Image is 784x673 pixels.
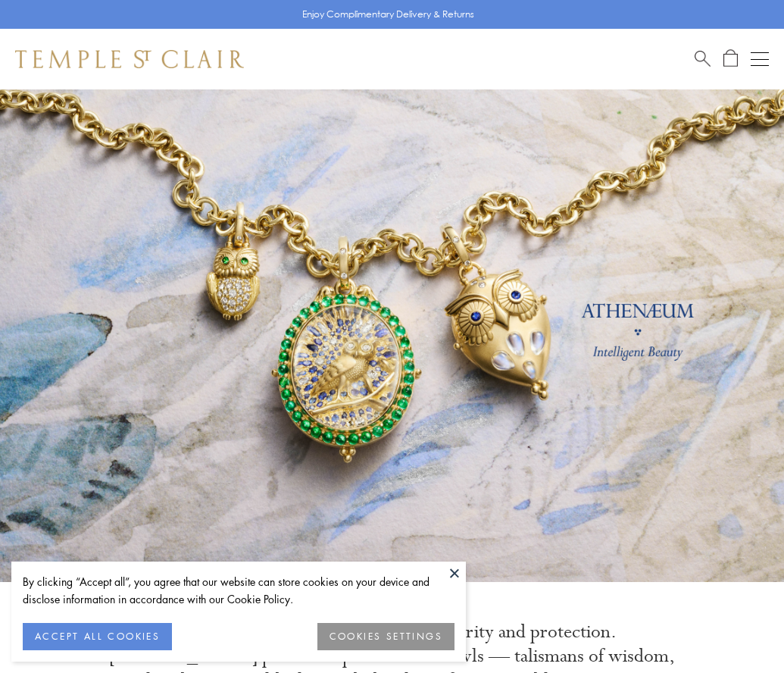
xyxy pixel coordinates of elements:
[751,50,769,68] button: Open navigation
[15,50,244,68] img: Temple St. Clair
[317,623,454,650] button: COOKIES SETTINGS
[23,623,172,650] button: ACCEPT ALL COOKIES
[302,7,474,22] p: Enjoy Complimentary Delivery & Returns
[723,49,738,68] a: Open Shopping Bag
[23,573,454,608] div: By clicking “Accept all”, you agree that our website can store cookies on your device and disclos...
[695,49,711,68] a: Search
